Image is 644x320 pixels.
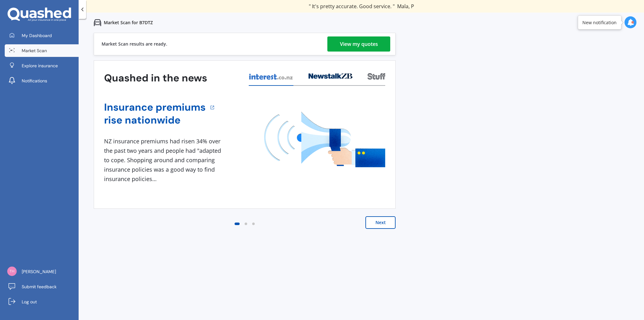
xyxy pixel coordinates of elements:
a: Submit feedback [5,280,79,293]
a: Log out [5,295,79,308]
a: [PERSON_NAME] [5,265,79,278]
a: Insurance premiums [104,101,206,114]
span: Log out [22,299,37,305]
img: media image [264,112,385,167]
span: Market Scan [22,47,47,54]
a: Notifications [5,74,79,87]
div: View my quotes [340,36,378,52]
div: New notification [582,19,617,25]
a: My Dashboard [5,29,79,42]
p: Market Scan for B7DTZ [104,19,153,26]
a: Market Scan [5,44,79,57]
div: NZ insurance premiums had risen 34% over the past two years and people had "adapted to cope. Shop... [104,137,224,184]
span: Notifications [22,78,47,84]
img: car.f15378c7a67c060ca3f3.svg [94,19,101,26]
span: [PERSON_NAME] [22,268,56,275]
h3: Quashed in the news [104,72,207,85]
span: Explore insurance [22,63,58,69]
img: 16dd67f8686ffb12c25819cc59cfebe3 [7,267,17,276]
a: Explore insurance [5,59,79,72]
div: Market Scan results are ready. [102,33,167,55]
span: Submit feedback [22,284,57,290]
span: My Dashboard [22,32,52,39]
a: rise nationwide [104,114,206,127]
button: Next [365,216,396,229]
a: View my quotes [327,36,390,52]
